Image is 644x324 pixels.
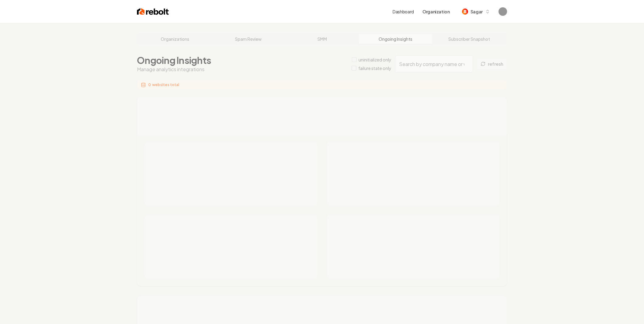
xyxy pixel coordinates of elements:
[137,7,169,16] img: Rebolt Logo
[419,6,453,17] button: Organization
[499,7,507,16] button: Open user button
[499,7,507,16] img: Sagar Soni
[462,9,468,15] img: Sagar
[471,9,483,15] span: Sagar
[393,9,414,15] a: Dashboard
